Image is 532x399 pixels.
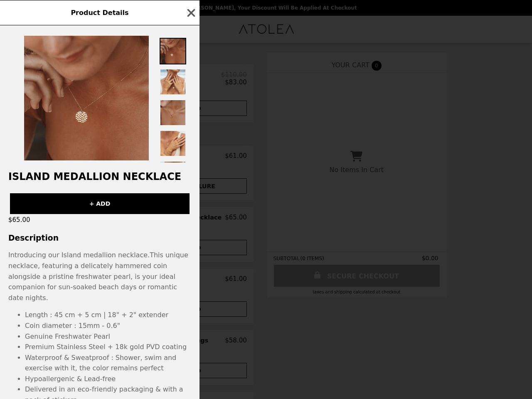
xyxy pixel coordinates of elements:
span: This unique necklace, featuring a delicately hammered coin alongside a pristine freshwater pearl,... [8,251,188,301]
img: Thumbnail 3 [160,99,186,126]
img: Thumbnail 1 [160,38,186,64]
li: Hypoallergenic & Lead-free [25,374,191,384]
li: Genuine Freshwater Pearl [25,331,191,342]
li: Coin diameter : 15mm - 0.6" [25,320,191,331]
li: Premium Stainless Steel + 18k gold PVD coating [25,342,191,352]
img: Default Title [24,36,149,160]
img: Thumbnail 5 [160,161,186,187]
li: Waterproof & Sweatproof : Shower, swim and exercise with it, the color remains perfect [25,352,191,374]
p: Introducing our Island medallion necklace. [8,250,191,303]
img: Thumbnail 4 [160,130,186,157]
li: Length : 45 cm + 5 cm | 18" + 2" extender [25,310,191,320]
span: Product Details [71,9,128,17]
img: Thumbnail 2 [160,69,186,95]
button: + ADD [10,193,190,214]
